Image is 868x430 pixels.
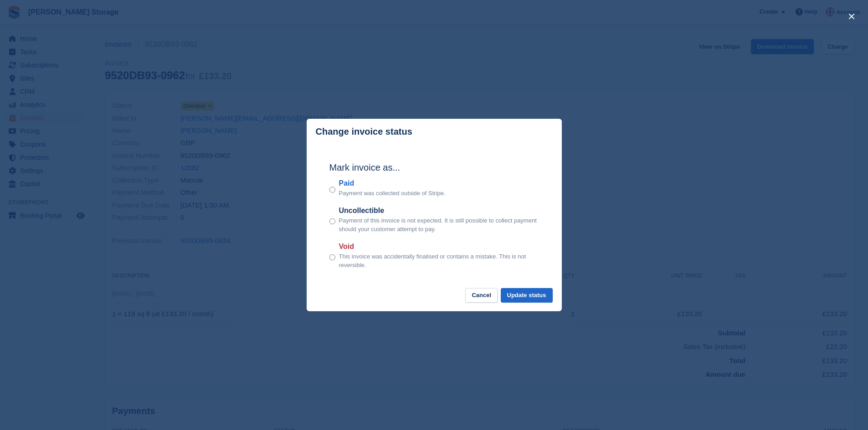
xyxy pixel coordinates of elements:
p: Change invoice status [316,126,412,137]
label: Uncollectible [339,205,539,216]
button: Update status [501,288,553,303]
p: This invoice was accidentally finalised or contains a mistake. This is not reversible. [339,252,539,270]
h2: Mark invoice as... [329,161,539,174]
label: Paid [339,178,446,189]
button: close [844,9,859,24]
button: Cancel [465,288,498,303]
p: Payment of this invoice is not expected. It is still possible to collect payment should your cust... [339,216,539,234]
p: Payment was collected outside of Stripe. [339,189,446,198]
label: Void [339,241,539,252]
